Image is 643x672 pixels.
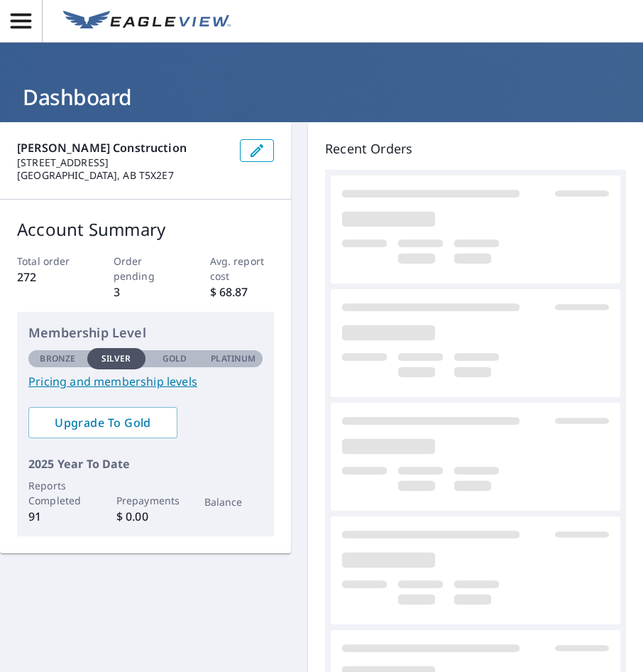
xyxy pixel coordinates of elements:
p: Balance [204,494,263,509]
a: Pricing and membership levels [28,373,263,390]
p: Silver [101,352,131,365]
p: Avg. report cost [210,254,275,283]
p: 91 [28,508,87,525]
a: Upgrade To Gold [28,407,177,438]
p: Membership Level [28,323,263,342]
p: Gold [163,352,187,365]
p: 2025 Year To Date [28,455,263,472]
p: Reports Completed [28,478,87,508]
p: [GEOGRAPHIC_DATA], AB T5X2E7 [17,169,229,182]
p: 3 [114,283,178,300]
span: Upgrade To Gold [40,415,166,430]
p: $ 68.87 [210,283,275,300]
p: [STREET_ADDRESS] [17,156,229,169]
p: Total order [17,254,82,269]
p: [PERSON_NAME] Construction [17,139,229,156]
p: Platinum [211,352,255,365]
p: Order pending [114,254,178,283]
p: Recent Orders [325,139,626,158]
p: $ 0.00 [116,508,175,525]
img: EV Logo [63,11,231,32]
h1: Dashboard [17,82,626,112]
p: Account Summary [17,217,274,242]
p: Bronze [40,352,75,365]
a: EV Logo [55,2,239,40]
p: Prepayments [116,493,175,508]
p: 272 [17,269,82,286]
